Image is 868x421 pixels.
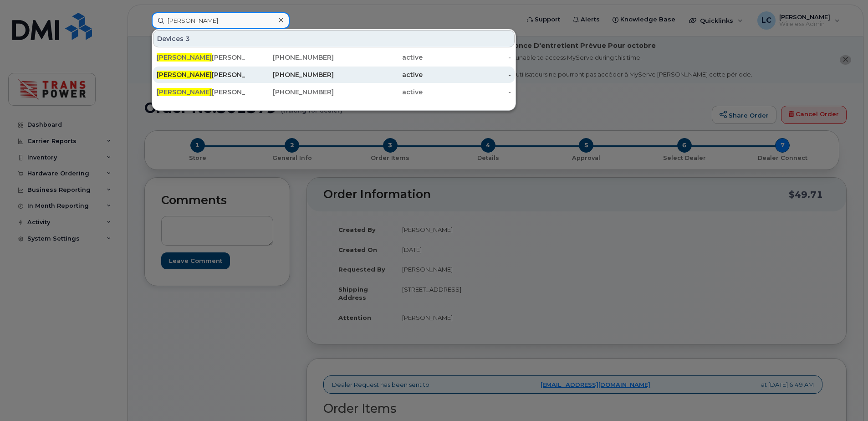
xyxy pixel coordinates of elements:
span: [PERSON_NAME] [157,53,212,62]
div: [PERSON_NAME] [157,70,245,79]
div: active [334,70,423,79]
span: 3 [185,34,190,43]
div: [PHONE_NUMBER] [245,70,334,79]
span: [PERSON_NAME] [157,88,212,96]
div: Devices [153,30,515,47]
div: [PERSON_NAME] Tablet [157,53,245,62]
div: [PHONE_NUMBER] [245,87,334,97]
div: active [334,87,423,97]
div: - [423,53,511,62]
span: [PERSON_NAME] [157,71,212,79]
div: [PERSON_NAME] [157,87,245,97]
div: - [423,70,511,79]
div: active [334,53,423,62]
div: [PHONE_NUMBER] [245,53,334,62]
a: [PERSON_NAME][PERSON_NAME] Tablet[PHONE_NUMBER]active- [153,49,515,66]
a: [PERSON_NAME][PERSON_NAME][PHONE_NUMBER]active- [153,67,515,83]
div: - [423,87,511,97]
a: [PERSON_NAME][PERSON_NAME][PHONE_NUMBER]active- [153,84,515,100]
